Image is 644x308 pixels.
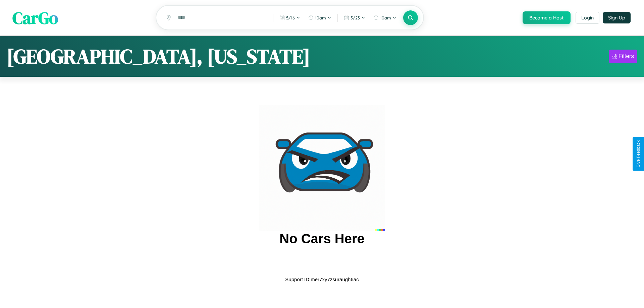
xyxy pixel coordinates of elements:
button: Login [576,12,599,24]
button: 10am [370,12,400,23]
button: 5/23 [340,12,369,23]
button: 10am [305,12,335,23]
span: 10am [315,15,326,20]
p: Support ID: mer7xy7zsuraugh6ac [285,275,359,284]
div: Give Feedback [636,140,641,168]
h1: [GEOGRAPHIC_DATA], [US_STATE] [7,43,310,70]
span: 5 / 16 [286,15,295,20]
h2: No Cars Here [279,231,364,246]
button: 5/16 [276,12,304,23]
button: Become a Host [523,11,571,24]
span: 10am [380,15,391,20]
button: Sign Up [603,12,631,23]
span: CarGo [12,6,58,29]
img: car [259,105,385,231]
span: 5 / 23 [351,15,360,20]
div: Filters [619,53,634,60]
button: Filters [609,50,637,63]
